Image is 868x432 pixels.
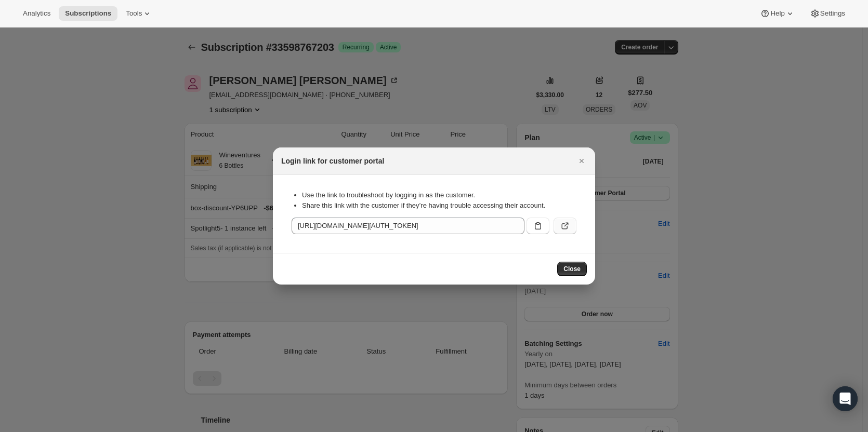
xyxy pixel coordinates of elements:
[833,386,858,411] div: Open Intercom Messenger
[65,9,111,18] span: Subscriptions
[770,9,784,18] span: Help
[281,156,384,166] h2: Login link for customer portal
[754,6,801,21] button: Help
[59,6,117,21] button: Subscriptions
[302,200,576,211] li: Share this link with the customer if they’re having trouble accessing their account.
[804,6,851,21] button: Settings
[574,154,589,168] button: Close
[126,9,142,18] span: Tools
[557,262,587,276] button: Close
[563,265,581,273] span: Close
[120,6,159,21] button: Tools
[820,9,845,18] span: Settings
[302,190,576,200] li: Use the link to troubleshoot by logging in as the customer.
[23,9,50,18] span: Analytics
[17,6,57,21] button: Analytics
